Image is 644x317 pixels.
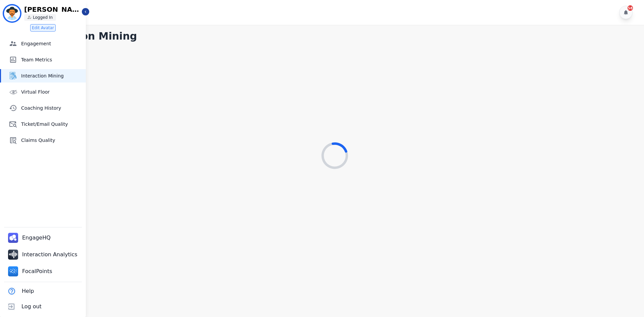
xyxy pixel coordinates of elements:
span: Team Metrics [21,56,83,63]
button: Help [4,283,35,299]
a: EngageHQ [5,230,55,246]
a: Interaction Mining [1,69,86,83]
span: Ticket/Email Quality [21,121,83,127]
a: Coaching History [1,101,86,115]
span: Interaction Analytics [22,251,79,259]
a: Ticket/Email Quality [1,117,86,131]
a: Interaction Analytics [5,247,82,262]
p: [PERSON_NAME] [24,6,81,13]
button: Edit Avatar [30,24,56,32]
a: Team Metrics [1,53,86,66]
span: Virtual Floor [21,89,83,95]
a: Engagement [1,37,86,50]
img: Bordered avatar [4,5,20,21]
span: Help [22,287,34,295]
span: Engagement [21,40,83,47]
img: person [28,15,32,19]
span: EngageHQ [22,234,52,242]
span: Log out [21,303,42,311]
span: Claims Quality [21,137,83,144]
button: Log out [4,299,43,314]
a: Claims Quality [1,134,86,147]
div: 58 [628,5,633,11]
span: FocalPoints [22,267,54,275]
span: Coaching History [21,105,83,111]
span: Interaction Mining [21,72,83,79]
a: Virtual Floor [1,85,86,99]
a: FocalPoints [5,264,56,279]
p: Logged In [33,15,53,20]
